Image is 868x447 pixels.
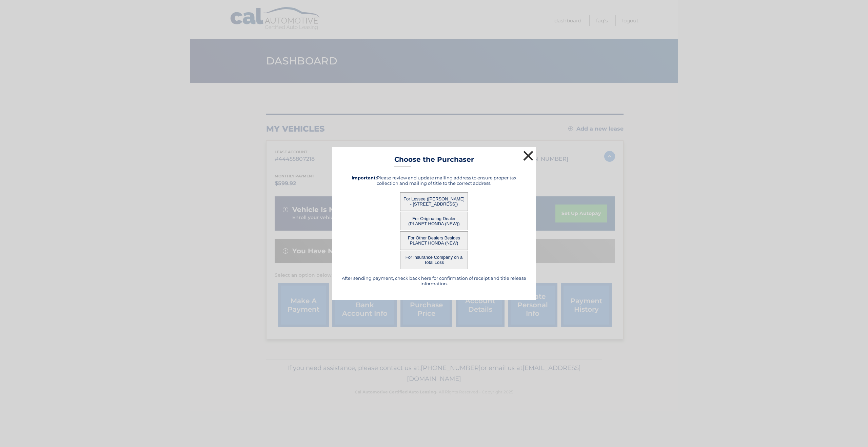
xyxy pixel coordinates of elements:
button: × [521,149,535,162]
button: For Other Dealers Besides PLANET HONDA (NEW) [400,231,468,250]
button: For Originating Dealer (PLANET HONDA (NEW)) [400,212,468,230]
button: For Insurance Company on a Total Loss [400,251,468,269]
h3: Choose the Purchaser [394,155,474,167]
strong: Important: [352,175,377,180]
h5: Please review and update mailing address to ensure proper tax collection and mailing of title to ... [341,175,527,186]
h5: After sending payment, check back here for confirmation of receipt and title release information. [341,275,527,286]
button: For Lessee ([PERSON_NAME] - [STREET_ADDRESS]) [400,192,468,211]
